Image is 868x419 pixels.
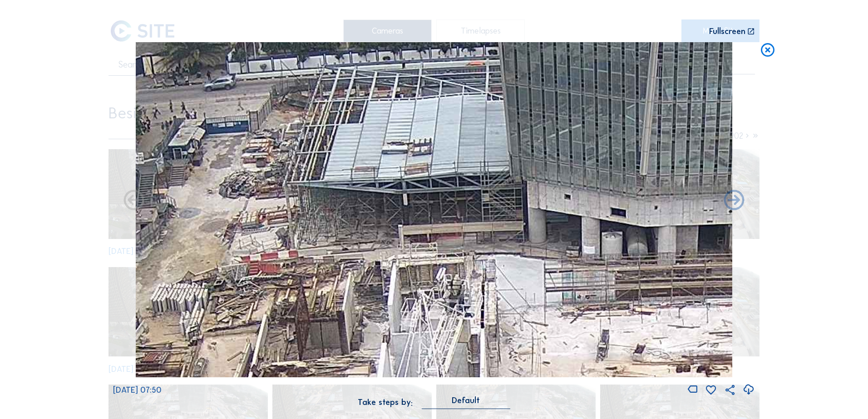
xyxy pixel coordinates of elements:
div: Take steps by: [358,398,413,406]
span: [DATE] 07:50 [113,385,162,395]
div: Fullscreen [709,27,745,36]
div: Default [452,396,480,404]
i: Back [722,189,746,213]
div: Default [422,396,510,409]
i: Forward [122,189,146,213]
img: Image [136,42,732,377]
